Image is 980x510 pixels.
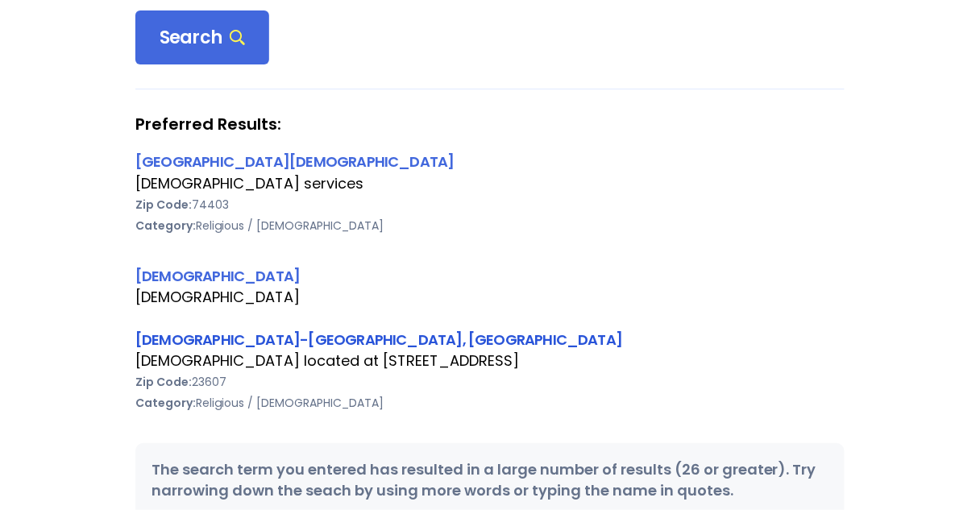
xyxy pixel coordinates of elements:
[135,350,845,371] div: [DEMOGRAPHIC_DATA] located at [STREET_ADDRESS]
[135,374,192,390] b: Zip Code:
[160,27,245,49] span: Search
[135,197,192,213] b: Zip Code:
[135,395,196,411] b: Category:
[135,266,300,286] a: [DEMOGRAPHIC_DATA]
[135,392,845,413] div: Religious / [DEMOGRAPHIC_DATA]
[135,114,845,135] strong: Preferred Results:
[135,10,269,65] div: Search
[135,151,455,172] a: [GEOGRAPHIC_DATA][DEMOGRAPHIC_DATA]
[135,329,845,350] div: [DEMOGRAPHIC_DATA]-[GEOGRAPHIC_DATA], [GEOGRAPHIC_DATA]
[135,151,845,172] div: [GEOGRAPHIC_DATA][DEMOGRAPHIC_DATA]
[135,218,196,234] b: Category:
[135,287,845,308] div: [DEMOGRAPHIC_DATA]
[135,265,845,287] div: [DEMOGRAPHIC_DATA]
[135,194,845,215] div: 74403
[135,330,622,350] a: [DEMOGRAPHIC_DATA]-[GEOGRAPHIC_DATA], [GEOGRAPHIC_DATA]
[135,173,845,194] div: [DEMOGRAPHIC_DATA] services
[135,371,845,392] div: 23607
[135,215,845,236] div: Religious / [DEMOGRAPHIC_DATA]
